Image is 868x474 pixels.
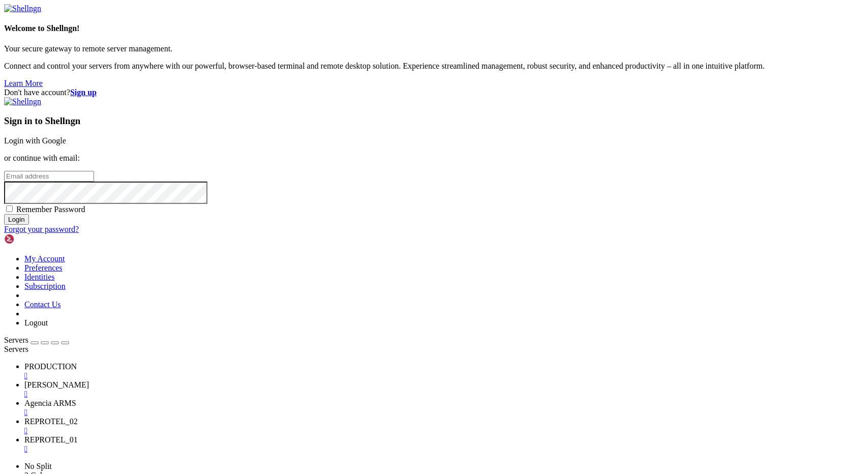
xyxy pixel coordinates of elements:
div: Don't have account? [4,88,864,97]
a: No Split [24,462,52,470]
a: Forgot your password? [4,225,79,233]
span: Servers [4,336,28,344]
img: Shellngn [4,4,41,13]
a: Login with Google [4,136,66,145]
a: Agencia ARMS [24,399,864,417]
span: Agencia ARMS [24,399,76,407]
a:  [24,390,864,399]
span: [PERSON_NAME] [24,380,89,389]
a:  [24,408,864,417]
a:  [24,445,864,454]
a:  [24,371,864,380]
span: REPROTEL_02 [24,417,78,426]
a: Subscription [24,282,66,290]
p: Connect and control your servers from anywhere with our powerful, browser-based terminal and remo... [4,62,864,71]
a: My Account [24,254,65,263]
p: or continue with email: [4,154,864,163]
h3: Sign in to Shellngn [4,115,864,127]
a: Servers [4,336,69,344]
a: PRODUCTION [24,362,864,380]
span: Remember Password [16,205,85,214]
a: Preferences [24,263,63,272]
span: PRODUCTION [24,362,77,371]
span: REPROTEL_01 [24,435,78,444]
a: Learn More [4,79,43,87]
input: Remember Password [6,205,13,212]
input: Email address [4,171,94,182]
a: Logout [24,318,48,327]
a: Ramiro OVH [24,380,864,399]
img: Shellngn [4,97,41,106]
a: REPROTEL_01 [24,435,864,454]
a: Contact Us [24,300,61,309]
a: REPROTEL_02 [24,417,864,435]
h4: Welcome to Shellngn! [4,24,864,33]
a: Identities [24,273,55,281]
a:  [24,426,864,435]
img: Shellngn [4,234,63,244]
p: Your secure gateway to remote server management. [4,44,864,53]
input: Login [4,214,29,225]
div: Servers [4,345,864,354]
a: Sign up [70,88,97,97]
